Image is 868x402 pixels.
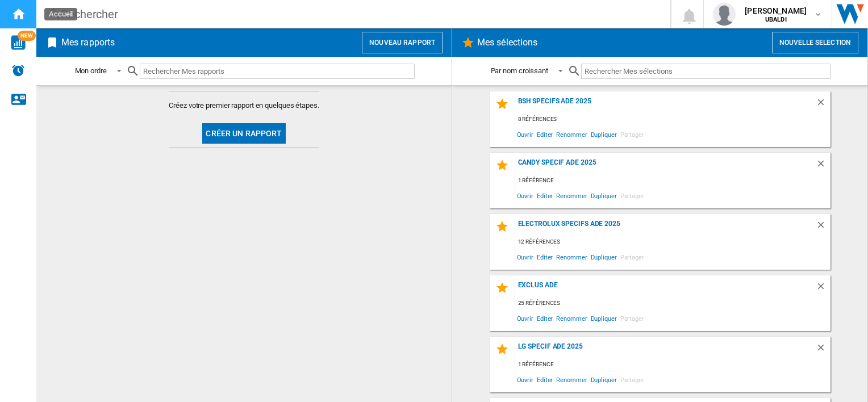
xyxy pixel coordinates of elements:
[515,127,535,142] span: Ouvrir
[202,123,285,144] button: Créer un rapport
[491,66,548,75] div: Par nom croissant
[515,372,535,387] span: Ouvrir
[140,64,415,79] input: Rechercher Mes rapports
[75,66,107,75] div: Mon ordre
[765,16,787,23] b: UBALDI
[619,311,646,326] span: Partager
[816,281,831,296] div: Supprimer
[581,64,831,79] input: Rechercher Mes sélections
[61,6,641,22] div: Rechercher
[535,249,554,265] span: Editer
[619,372,646,387] span: Partager
[59,32,117,53] h2: Mes rapports
[515,188,535,203] span: Ouvrir
[535,127,554,142] span: Editer
[589,311,619,326] span: Dupliquer
[515,220,816,235] div: ELECTROLUX SPECIFS ADE 2025
[554,249,589,265] span: Renommer
[745,5,807,16] span: [PERSON_NAME]
[515,249,535,265] span: Ouvrir
[816,342,831,358] div: Supprimer
[18,31,36,41] span: NEW
[589,372,619,387] span: Dupliquer
[816,97,831,112] div: Supprimer
[713,3,736,26] img: profile.jpg
[816,158,831,174] div: Supprimer
[515,97,816,112] div: BSH SPECIFS ADE 2025
[535,311,554,326] span: Editer
[772,32,858,53] button: Nouvelle selection
[515,158,816,174] div: CANDY SPECIF ADE 2025
[619,188,646,203] span: Partager
[535,188,554,203] span: Editer
[169,101,319,111] span: Créez votre premier rapport en quelques étapes.
[515,358,831,372] div: 1 référence
[589,188,619,203] span: Dupliquer
[554,127,589,142] span: Renommer
[619,249,646,265] span: Partager
[554,311,589,326] span: Renommer
[535,372,554,387] span: Editer
[11,64,25,77] img: alerts-logo.svg
[515,112,831,127] div: 8 références
[515,235,831,249] div: 12 références
[515,296,831,311] div: 25 références
[589,127,619,142] span: Dupliquer
[362,32,443,53] button: Nouveau rapport
[515,311,535,326] span: Ouvrir
[816,220,831,235] div: Supprimer
[619,127,646,142] span: Partager
[11,35,26,50] img: wise-card.svg
[515,342,816,358] div: LG SPECIF ADE 2025
[554,372,589,387] span: Renommer
[515,281,816,296] div: EXCLUS ADE
[554,188,589,203] span: Renommer
[589,249,619,265] span: Dupliquer
[515,174,831,188] div: 1 référence
[475,32,540,53] h2: Mes sélections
